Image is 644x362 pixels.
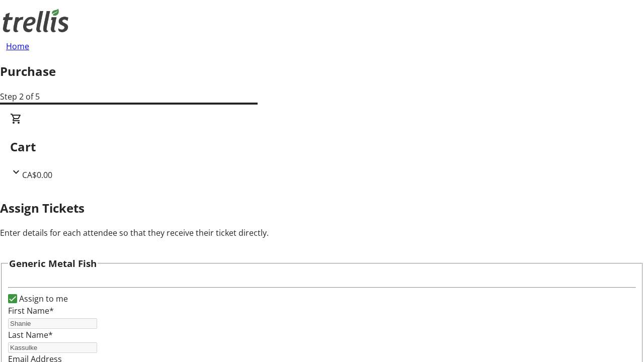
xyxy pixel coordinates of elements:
label: Assign to me [17,293,68,305]
span: CA$0.00 [22,169,52,180]
label: Last Name* [8,329,53,340]
h3: Generic Metal Fish [9,256,97,270]
label: First Name* [8,305,54,316]
h2: Cart [10,138,634,156]
div: CartCA$0.00 [10,113,634,181]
